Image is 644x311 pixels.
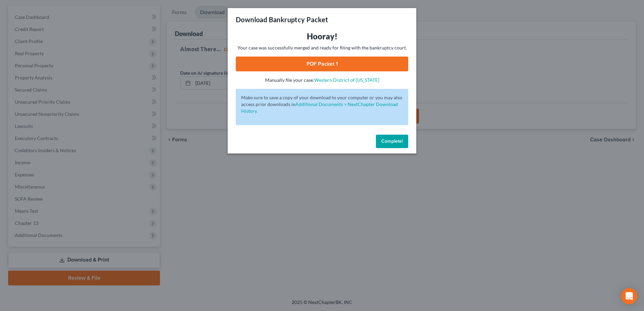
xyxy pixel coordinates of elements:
span: Complete! [381,138,403,144]
a: Additional Documents > NextChapter Download History. [241,101,398,114]
p: Your case was successfully merged and ready for filing with the bankruptcy court. [236,44,408,51]
p: Manually file your case: [236,77,408,83]
h3: Download Bankruptcy Packet [236,15,328,24]
h3: Hooray! [236,31,408,42]
button: Complete! [376,135,408,148]
div: Open Intercom Messenger [621,288,637,304]
a: Western District of [US_STATE] [314,77,379,83]
p: Make sure to save a copy of your download to your computer or you may also access prior downloads in [241,94,403,114]
a: PDF Packet 1 [236,57,408,71]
